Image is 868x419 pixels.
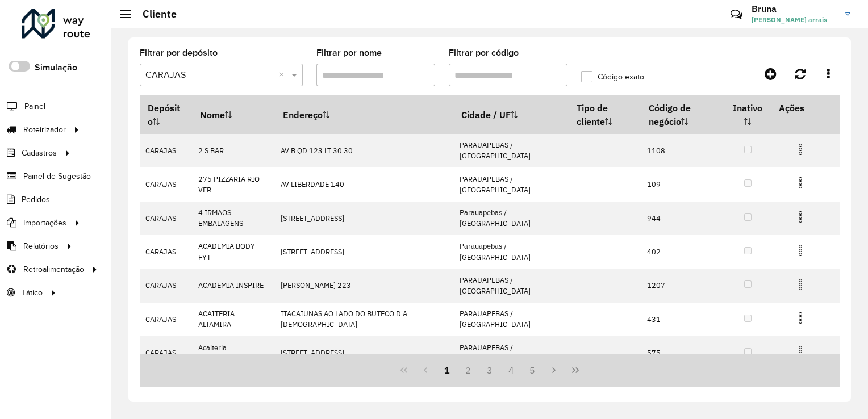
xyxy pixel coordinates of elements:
[522,359,544,381] button: 5
[140,167,192,201] td: CARAJAS
[641,202,725,235] td: 944
[641,336,725,370] td: 575
[140,303,192,336] td: CARAJAS
[543,359,565,381] button: Next Page
[453,134,569,167] td: PARAUAPEBAS / [GEOGRAPHIC_DATA]
[140,336,192,370] td: CARAJAS
[453,303,569,336] td: PARAUAPEBAS / [GEOGRAPHIC_DATA]
[275,202,453,235] td: [STREET_ADDRESS]
[453,235,569,269] td: Parauapebas / [GEOGRAPHIC_DATA]
[23,263,84,275] span: Retroalimentação
[752,3,837,14] h3: Bruna
[22,287,43,299] span: Tático
[140,46,218,60] label: Filtrar por depósito
[724,2,749,27] a: Contato Rápido
[771,96,839,120] th: Ações
[23,124,66,136] span: Roteirizador
[192,269,274,302] td: ACADEMIA INSPIRE
[641,235,725,269] td: 402
[569,96,641,134] th: Tipo de cliente
[641,167,725,201] td: 109
[24,100,45,112] span: Painel
[140,134,192,167] td: CARAJAS
[449,46,519,60] label: Filtrar por código
[22,194,50,206] span: Pedidos
[192,235,274,269] td: ACADEMIA BODY FYT
[641,269,725,302] td: 1207
[192,336,274,370] td: Acaiteria [PERSON_NAME]
[641,134,725,167] td: 1108
[436,359,458,381] button: 1
[725,96,771,134] th: Inativo
[192,96,274,134] th: Nome
[275,96,453,134] th: Endereço
[453,336,569,370] td: PARAUAPEBAS / [GEOGRAPHIC_DATA]
[316,46,382,60] label: Filtrar por nome
[275,134,453,167] td: AV B QD 123 LT 30 30
[275,336,453,370] td: [STREET_ADDRESS]
[23,240,59,252] span: Relatórios
[140,202,192,235] td: CARAJAS
[752,15,837,25] span: [PERSON_NAME] arrais
[275,269,453,302] td: [PERSON_NAME] 223
[279,68,289,82] span: Clear all
[35,61,77,74] label: Simulação
[192,167,274,201] td: 275 PIZZARIA RIO VER
[581,71,644,83] label: Código exato
[23,217,66,229] span: Importações
[641,303,725,336] td: 431
[641,96,725,134] th: Código de negócio
[457,359,479,381] button: 2
[140,269,192,302] td: CARAJAS
[453,269,569,302] td: PARAUAPEBAS / [GEOGRAPHIC_DATA]
[275,303,453,336] td: ITACAIUNAS AO LADO DO BUTECO D A [DEMOGRAPHIC_DATA]
[192,303,274,336] td: ACAITERIA ALTAMIRA
[453,96,569,134] th: Cidade / UF
[192,134,274,167] td: 2 S BAR
[565,359,586,381] button: Last Page
[23,170,91,182] span: Painel de Sugestão
[275,235,453,269] td: [STREET_ADDRESS]
[140,96,192,134] th: Depósito
[22,147,57,159] span: Cadastros
[275,167,453,201] td: AV LIBERDADE 140
[453,202,569,235] td: Parauapebas / [GEOGRAPHIC_DATA]
[500,359,522,381] button: 4
[479,359,500,381] button: 3
[453,167,569,201] td: PARAUAPEBAS / [GEOGRAPHIC_DATA]
[131,8,177,20] h2: Cliente
[140,235,192,269] td: CARAJAS
[192,202,274,235] td: 4 IRMAOS EMBALAGENS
